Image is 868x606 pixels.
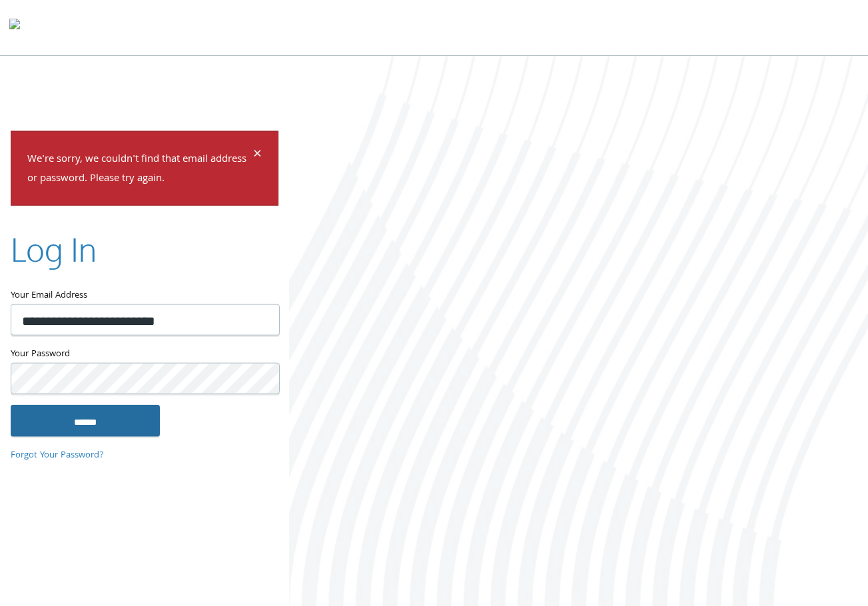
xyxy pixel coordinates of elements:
img: todyl-logo-dark.svg [9,14,20,41]
label: Your Password [11,346,278,362]
a: Forgot Your Password? [11,448,104,463]
h2: Log In [11,226,97,271]
span: × [253,143,262,168]
p: We're sorry, we couldn't find that email address or password. Please try again. [27,151,251,189]
button: Dismiss alert [253,148,262,164]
